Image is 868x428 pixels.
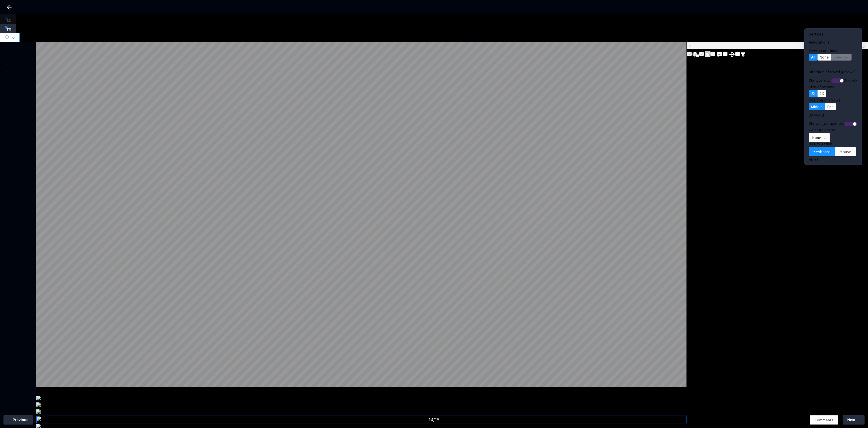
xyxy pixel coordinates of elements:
[811,54,815,60] span: All
[809,157,820,162] span: Alt + N
[809,141,832,147] span: 3D Navigation
[728,51,735,58] img: svg+xml;base64,PHN2ZyB3aWR0aD0iMjQiIGhlaWdodD0iMjUiIHZpZXdCb3g9IjAgMCAyNCAyNSIgZmlsbD0ibm9uZSIgeG...
[809,54,818,61] button: All
[809,121,844,126] span: Show ego trajectory
[835,147,856,156] button: Mouse
[705,51,710,57] img: svg+xml;base64,PHN2ZyB3aWR0aD0iMjAiIGhlaWdodD0iMjEiIHZpZXdCb3g9IjAgMCAyMCAyMSIgZmlsbD0ibm9uZSIgeG...
[809,48,838,53] label: View annotations
[820,54,829,60] span: None
[429,416,439,423] div: 14 / 15
[831,54,852,61] button: Selected
[809,113,858,117] h4: 3D world
[840,149,851,155] span: Mouse
[827,104,834,110] span: End
[689,42,866,49] span: Id
[820,90,824,97] span: 1X
[809,31,824,37] span: Settings
[809,84,834,89] span: Size of arrows
[818,54,831,61] button: None
[809,40,858,44] h4: Annotations
[813,149,830,155] span: Keyboard
[809,97,841,103] span: Position of arrows
[716,51,723,58] img: svg+xml;base64,PHN2ZyB3aWR0aD0iMjQiIGhlaWdodD0iMjQiIHZpZXdCb3g9IjAgMCAyNCAyNCIgZmlsbD0ibm9uZSIgeG...
[72,389,78,395] b: 101
[741,52,745,57] img: svg+xml;base64,PHN2ZyB4bWxucz0iaHR0cDovL3d3dy53My5vcmcvMjAwMC9zdmciIHdpZHRoPSIxNiIgaGVpZ2h0PSIxNi...
[811,104,823,110] span: Middle
[847,417,860,423] span: Next →
[809,147,835,156] button: Keyboard
[809,127,858,133] div: Color points by
[809,78,831,83] span: Show arrows
[815,417,833,423] span: Comments
[844,78,858,83] span: Shift + H
[825,103,836,110] button: End
[818,90,826,97] button: 1X
[809,103,825,110] button: Middle
[809,90,818,97] button: 2X
[809,61,811,66] span: H
[843,415,865,425] button: Next →
[811,90,815,97] span: 2X
[693,52,699,57] img: svg+xml;base64,PHN2ZyB3aWR0aD0iMjMiIGhlaWdodD0iMTkiIHZpZXdCb3g9IjAgMCAyMyAxOSIgZmlsbD0ibm9uZSIgeG...
[809,70,858,74] h4: Direction of travel (Arrows)
[812,133,826,142] span: None
[810,415,838,425] button: Comments
[36,389,78,395] div: Frames Aggregated:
